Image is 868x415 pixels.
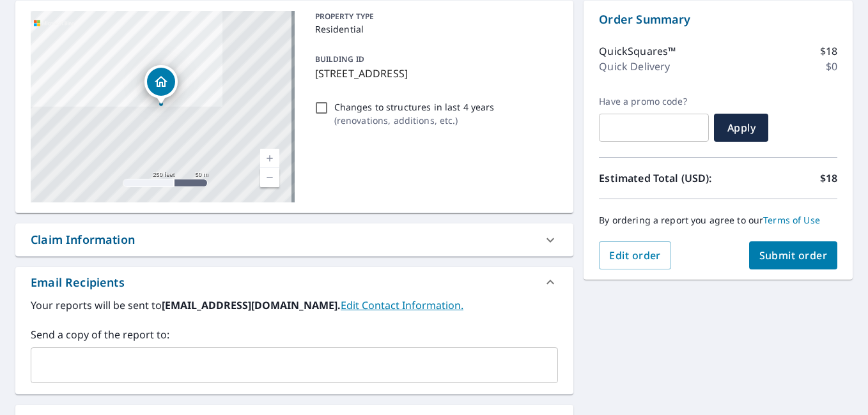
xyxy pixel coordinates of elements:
a: EditContactInfo [341,298,463,312]
p: Estimated Total (USD): [599,170,718,186]
a: Current Level 17, Zoom In [260,149,279,168]
p: [STREET_ADDRESS] [315,66,554,81]
button: Apply [714,114,768,142]
div: Email Recipients [15,267,573,298]
p: $18 [820,170,837,186]
div: Claim Information [15,223,573,256]
label: Your reports will be sent to [31,298,558,313]
span: Apply [724,121,758,135]
p: Order Summary [599,11,837,28]
b: [EMAIL_ADDRESS][DOMAIN_NAME]. [162,298,341,312]
div: Dropped pin, building 1, Residential property, 1125 Woodmont Dr Centerville, TN 37033 [144,65,178,105]
label: Have a promo code? [599,96,709,107]
p: QuickSquares™ [599,43,676,59]
p: PROPERTY TYPE [315,11,554,22]
span: Submit order [759,248,828,262]
a: Current Level 17, Zoom Out [260,168,279,187]
p: ( renovations, additions, etc. ) [334,114,495,127]
p: Changes to structures in last 4 years [334,100,495,114]
p: $0 [826,59,837,74]
p: Residential [315,22,554,36]
span: Edit order [609,248,661,262]
button: Submit order [749,241,838,269]
div: Email Recipients [31,274,125,291]
p: Quick Delivery [599,59,670,74]
a: Terms of Use [763,214,820,226]
p: BUILDING ID [315,54,364,64]
label: Send a copy of the report to: [31,327,558,342]
p: By ordering a report you agree to our [599,215,837,226]
button: Edit order [599,241,671,269]
p: $18 [820,43,837,59]
div: Claim Information [31,231,135,248]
